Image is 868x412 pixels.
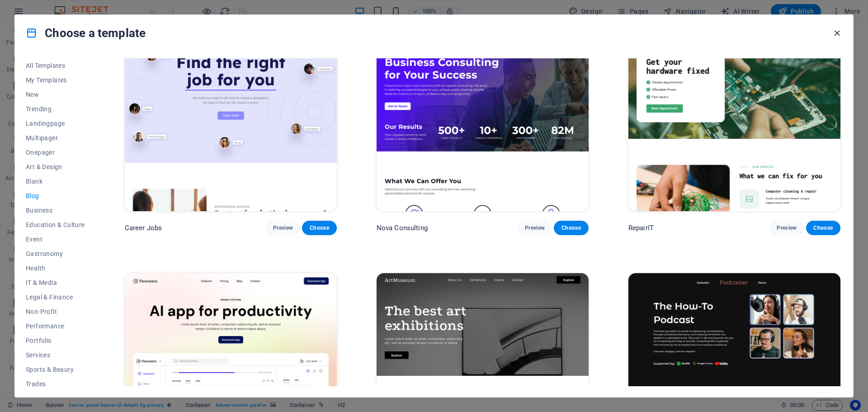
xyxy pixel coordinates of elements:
[26,218,85,232] button: Education & Culture
[26,160,85,174] button: Art & Design
[26,76,85,84] span: My Templates
[554,221,588,235] button: Choose
[26,203,85,218] button: Business
[518,221,552,235] button: Preview
[628,16,840,211] img: RepairIT
[806,221,840,235] button: Choose
[26,134,85,142] span: Multipager
[26,351,85,359] span: Services
[26,116,85,131] button: Landingpage
[26,348,85,362] button: Services
[561,224,581,232] span: Choose
[26,221,85,228] span: Education & Culture
[26,91,85,98] span: New
[769,221,804,235] button: Preview
[26,319,85,333] button: Performance
[26,102,85,116] button: Trending
[26,265,85,272] span: Health
[26,207,85,214] span: Business
[26,26,146,40] h4: Choose a template
[273,224,293,232] span: Preview
[628,223,654,232] p: RepairIT
[26,120,85,127] span: Landingpage
[26,290,85,304] button: Legal & Finance
[777,224,797,232] span: Preview
[125,16,337,211] img: Career Jobs
[26,275,85,290] button: IT & Media
[26,246,85,261] button: Gastronomy
[26,149,85,156] span: Onepager
[4,4,64,11] a: Skip to main content
[26,58,85,73] button: All Templates
[26,377,85,391] button: Trades
[26,279,85,286] span: IT & Media
[26,337,85,344] span: Portfolio
[125,223,162,232] p: Career Jobs
[266,221,300,235] button: Preview
[525,224,545,232] span: Preview
[26,308,85,315] span: Non-Profit
[26,366,85,373] span: Sports & Beauty
[302,221,336,235] button: Choose
[377,16,589,211] img: Nova Consulting
[26,250,85,257] span: Gastronomy
[309,224,329,232] span: Choose
[26,304,85,319] button: Non-Profit
[26,178,85,185] span: Blank
[26,73,85,87] button: My Templates
[26,189,85,203] button: Blog
[26,236,85,243] span: Event
[26,87,85,102] button: New
[26,192,85,199] span: Blog
[26,105,85,113] span: Trending
[26,333,85,348] button: Portfolio
[813,224,833,232] span: Choose
[26,362,85,377] button: Sports & Beauty
[26,163,85,170] span: Art & Design
[26,174,85,189] button: Blank
[26,232,85,246] button: Event
[26,131,85,145] button: Multipager
[377,223,428,232] p: Nova Consulting
[26,294,85,301] span: Legal & Finance
[26,145,85,160] button: Onepager
[26,261,85,275] button: Health
[26,322,85,330] span: Performance
[26,62,85,69] span: All Templates
[26,380,85,388] span: Trades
